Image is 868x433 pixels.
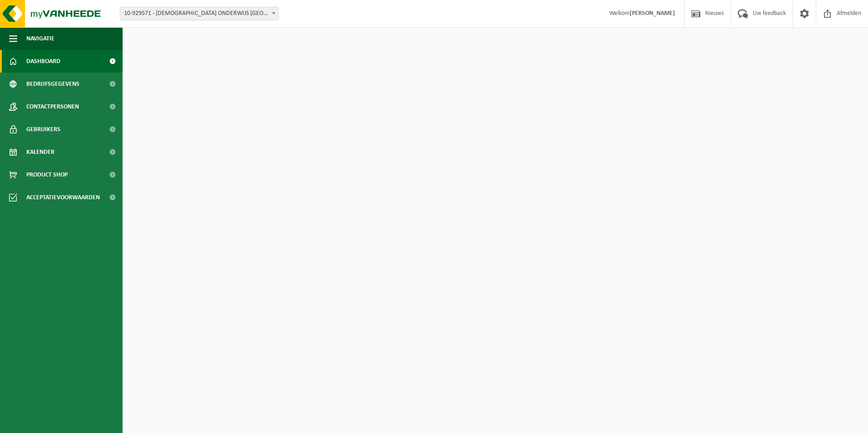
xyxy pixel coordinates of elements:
[26,73,79,95] span: Bedrijfsgegevens
[26,118,60,141] span: Gebruikers
[26,27,54,50] span: Navigatie
[120,7,279,20] span: 10-929571 - KATHOLIEK ONDERWIJS SINT-MICHIEL VZW AGNETENCOLLEGE - PEER
[26,50,60,73] span: Dashboard
[26,141,54,163] span: Kalender
[26,95,79,118] span: Contactpersonen
[26,163,68,186] span: Product Shop
[630,10,675,17] strong: [PERSON_NAME]
[26,186,100,209] span: Acceptatievoorwaarden
[120,7,278,20] span: 10-929571 - KATHOLIEK ONDERWIJS SINT-MICHIEL VZW AGNETENCOLLEGE - PEER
